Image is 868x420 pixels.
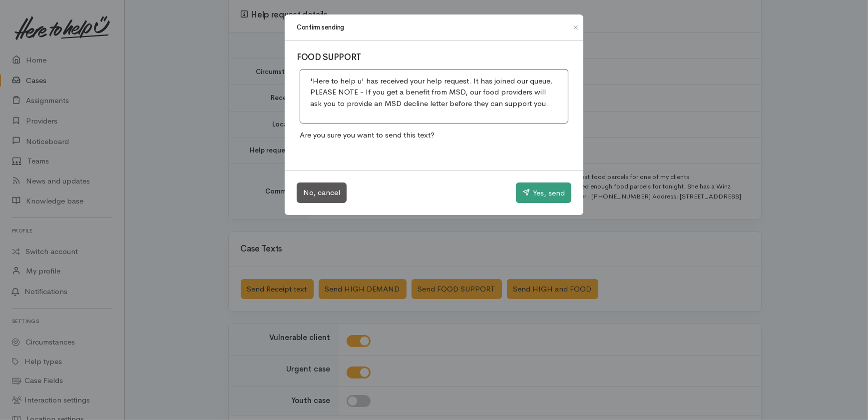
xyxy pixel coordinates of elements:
[297,53,571,62] h3: FOOD SUPPORT
[297,182,347,203] button: No, cancel
[516,182,571,203] button: Yes, send
[310,75,558,109] p: 'Here to help u' has received your help request. It has joined our queue. PLEASE NOTE - If you ge...
[568,21,584,33] button: Close
[297,22,344,32] h1: Confirm sending
[297,126,571,144] p: Are you sure you want to send this text?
